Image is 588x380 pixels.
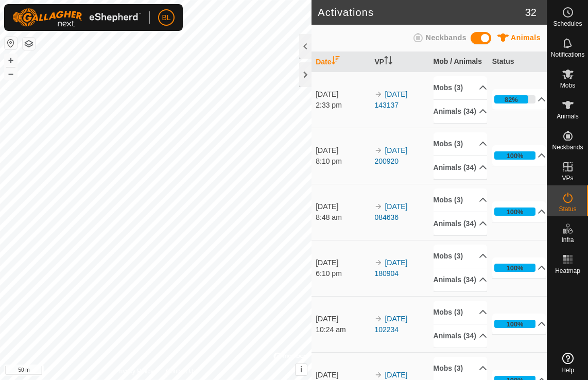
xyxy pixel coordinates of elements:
[494,151,536,160] div: 100%
[511,33,541,42] span: Animals
[562,175,573,181] span: VPs
[434,212,488,235] p-accordion-header: Animals (34)
[312,52,370,72] th: Date
[374,146,407,165] a: [DATE] 200920
[555,268,580,274] span: Heatmap
[316,89,370,100] div: [DATE]
[374,258,383,267] img: arrow
[5,54,17,66] button: +
[166,367,196,376] a: Contact Us
[505,95,518,105] div: 82%
[494,264,536,272] div: 100%
[374,90,383,98] img: arrow
[488,52,547,72] th: Status
[23,38,35,50] button: Map Layers
[552,144,583,150] span: Neckbands
[561,367,574,373] span: Help
[434,245,488,268] p-accordion-header: Mobs (3)
[5,37,17,49] button: Reset Map
[374,258,407,278] a: [DATE] 180904
[492,201,546,222] p-accordion-header: 100%
[374,146,383,154] img: arrow
[300,365,302,374] span: i
[494,208,536,216] div: 100%
[370,52,429,72] th: VP
[162,12,170,23] span: BL
[316,268,370,279] div: 6:10 pm
[384,58,392,66] p-sorticon: Activate to sort
[316,212,370,223] div: 8:48 am
[434,357,488,380] p-accordion-header: Mobs (3)
[507,151,524,161] div: 100%
[374,371,383,379] img: arrow
[374,315,383,323] img: arrow
[434,324,488,348] p-accordion-header: Animals (34)
[316,156,370,167] div: 8:10 pm
[434,132,488,156] p-accordion-header: Mobs (3)
[507,263,524,273] div: 100%
[115,367,154,376] a: Privacy Policy
[374,202,383,211] img: arrow
[316,314,370,324] div: [DATE]
[5,67,17,80] button: –
[434,301,488,324] p-accordion-header: Mobs (3)
[296,364,307,375] button: i
[434,100,488,123] p-accordion-header: Animals (34)
[492,89,546,110] p-accordion-header: 82%
[551,51,584,58] span: Notifications
[553,21,582,27] span: Schedules
[492,314,546,334] p-accordion-header: 100%
[374,315,407,334] a: [DATE] 102234
[434,268,488,291] p-accordion-header: Animals (34)
[332,58,340,66] p-sorticon: Activate to sort
[316,100,370,111] div: 2:33 pm
[316,145,370,156] div: [DATE]
[434,156,488,179] p-accordion-header: Animals (34)
[557,113,579,119] span: Animals
[492,257,546,278] p-accordion-header: 100%
[525,5,537,20] span: 32
[507,207,524,217] div: 100%
[492,145,546,166] p-accordion-header: 100%
[494,95,536,103] div: 82%
[434,76,488,99] p-accordion-header: Mobs (3)
[316,257,370,268] div: [DATE]
[12,8,141,27] img: Gallagher Logo
[316,324,370,335] div: 10:24 am
[316,201,370,212] div: [DATE]
[560,82,575,89] span: Mobs
[507,319,524,329] div: 100%
[318,6,525,19] h2: Activations
[429,52,488,72] th: Mob / Animals
[434,188,488,212] p-accordion-header: Mobs (3)
[547,349,588,377] a: Help
[374,90,407,109] a: [DATE] 143137
[426,33,466,42] span: Neckbands
[561,237,574,243] span: Infra
[494,320,536,328] div: 100%
[374,202,407,221] a: [DATE] 084636
[559,206,576,212] span: Status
